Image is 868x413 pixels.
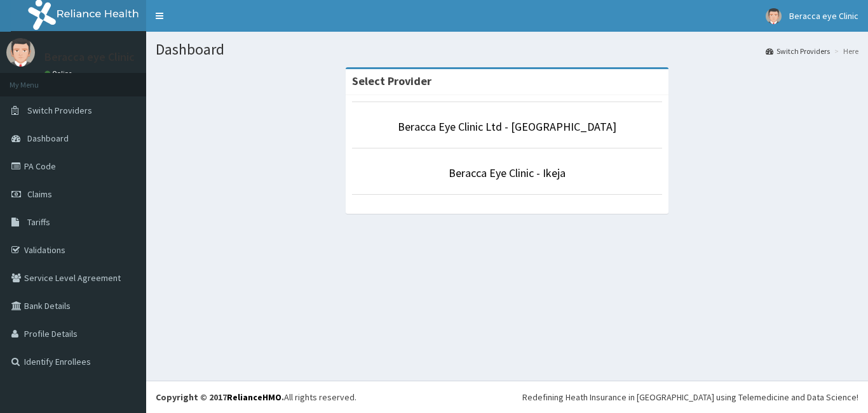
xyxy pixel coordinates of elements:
[27,188,52,200] span: Claims
[766,46,830,56] a: Switch Providers
[156,391,284,403] strong: Copyright © 2017 .
[27,105,92,116] span: Switch Providers
[449,166,566,180] a: Beracca Eye Clinic - Ikeja
[522,391,858,403] div: Redefining Heath Insurance in [GEOGRAPHIC_DATA] using Telemedicine and Data Science!
[27,133,69,144] span: Dashboard
[6,38,35,67] img: User Image
[156,41,858,58] h1: Dashboard
[352,74,431,88] strong: Select Provider
[831,46,858,56] li: Here
[44,69,75,78] a: Online
[227,391,281,403] a: RelianceHMO
[398,119,616,134] a: Beracca Eye Clinic Ltd - [GEOGRAPHIC_DATA]
[789,10,858,22] span: Beracca eye Clinic
[766,8,782,24] img: User Image
[44,51,135,63] p: Beracca eye Clinic
[27,216,50,228] span: Tariffs
[146,381,868,413] footer: All rights reserved.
